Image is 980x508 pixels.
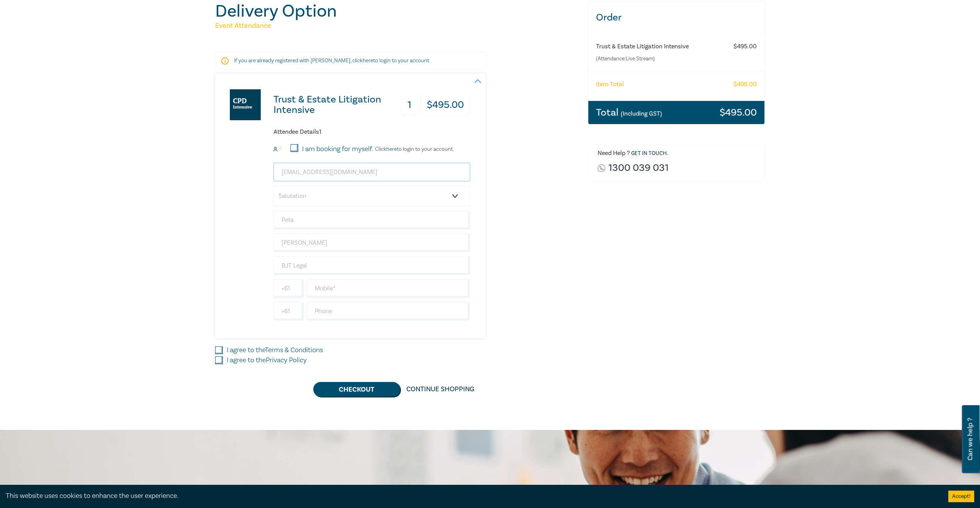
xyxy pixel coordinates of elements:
h3: Trust & Estate Litigation Intensive [273,94,401,115]
input: Company [273,256,470,275]
input: Phone [307,302,470,320]
span: Can we help ? [966,410,974,469]
a: here [363,57,373,64]
h3: 1 [401,94,418,116]
h6: Attendee Details 1 [273,128,470,136]
input: +61 [273,302,304,320]
h6: Need Help ? . [598,150,759,157]
h3: Total [596,107,662,118]
h3: $ 495.00 [720,107,757,118]
input: +61 [273,279,304,298]
input: Attendee Email* [273,163,470,181]
input: Last Name* [273,234,470,252]
h6: Trust & Estate Litigation Intensive [596,43,726,50]
h5: Event Attendance [215,21,579,31]
button: Accept cookies [948,491,974,502]
h3: $ 495.00 [421,94,470,116]
button: Checkout [313,382,400,397]
label: I agree to the [227,345,323,355]
a: Get in touch [631,150,667,157]
input: First Name* [273,211,470,229]
small: (Including GST) [621,110,662,118]
label: I agree to the [227,355,307,365]
h1: Delivery Option [215,1,579,21]
h3: Order [588,2,765,34]
p: If you are already registered with [PERSON_NAME], click to login to your account [234,57,467,65]
img: Trust & Estate Litigation Intensive [230,89,261,120]
small: (Attendance: Live Stream ) [596,55,726,63]
h6: Item Total [596,81,624,88]
h6: $ 495.00 [734,81,757,88]
a: Terms & Conditions [265,346,323,355]
a: 1300 039 031 [608,163,669,173]
small: 1 [280,147,282,152]
div: This website uses cookies to enhance the user experience. [6,491,937,501]
a: here [386,146,397,153]
label: I am booking for myself. [302,144,373,154]
a: Continue Shopping [400,382,481,397]
h6: $ 495.00 [734,43,757,50]
input: Mobile* [307,279,470,298]
a: Privacy Policy [266,356,307,365]
p: Click to login to your account. [373,146,454,152]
